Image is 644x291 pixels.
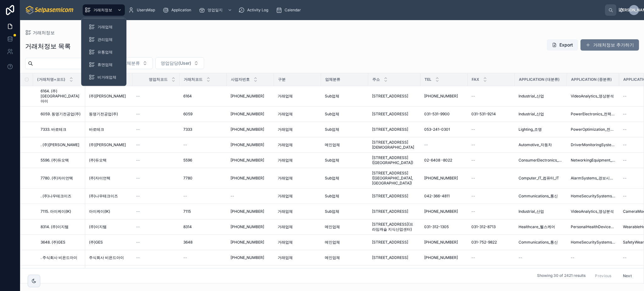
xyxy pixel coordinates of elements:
[89,94,126,99] span: (주)[PERSON_NAME]
[571,224,615,229] a: PersonalHealthDevices_개인건강기기
[183,142,187,147] span: --
[183,112,223,117] a: 6059
[89,255,124,260] span: 주식회사 비욘드아이
[230,142,264,147] span: [PHONE_NUMBER]
[183,209,191,214] span: 7115
[471,209,511,214] a: --
[136,209,140,214] span: --
[325,224,364,229] a: 메인업체
[325,112,364,117] a: Sub업체
[89,194,129,199] a: (주)나우테크이즈
[41,89,81,104] a: 6164. (주)[GEOGRAPHIC_DATA]아이
[83,4,125,16] a: 거래처정보
[372,194,417,199] a: [STREET_ADDRESS]
[183,194,223,199] a: --
[571,142,615,147] span: DriverMonitoringSystems_운전자모니터링시스템
[471,209,475,214] span: --
[519,142,552,147] span: Automotive_자동차
[97,25,113,30] span: 거래업체
[547,39,578,51] button: Export
[89,240,129,245] a: (주)GES
[519,209,544,214] span: Industrial_산업
[183,194,187,199] span: --
[41,176,81,181] a: 7780. (주)자이언텍
[372,140,417,150] a: [STREET_ADDRESS][DEMOGRAPHIC_DATA]
[471,94,475,99] span: --
[424,142,428,147] span: --
[85,34,123,45] a: 관리업체
[230,112,270,117] a: [PHONE_NUMBER]
[571,94,614,99] span: VideoAnalytics_영상분석
[623,112,627,117] span: --
[278,142,317,147] a: 거래업체
[424,112,450,117] span: 031-531-9900
[424,255,464,260] a: [PHONE_NUMBER]
[285,8,301,13] span: Calendar
[325,94,339,99] span: Sub업체
[89,142,126,147] span: (주)[PERSON_NAME]
[424,224,449,229] span: 031-312-1305
[278,142,293,147] span: 거래업체
[471,142,475,147] span: --
[80,3,605,17] div: scrollable content
[424,224,464,229] a: 031-312-1305
[183,240,192,245] span: 3648
[278,176,317,181] a: 거래업체
[41,194,81,199] a: . (주)나우테크이즈
[278,127,317,132] a: 거래업체
[623,194,627,199] span: --
[278,158,317,163] a: 거래업체
[325,142,340,147] span: 메인업체
[424,240,464,245] a: [PHONE_NUMBER]
[41,158,69,163] span: 5596. (주)듀오텍
[183,255,223,260] a: --
[424,127,464,132] a: 053-241-0301
[372,171,417,186] span: [STREET_ADDRESS]([GEOGRAPHIC_DATA],[GEOGRAPHIC_DATA])
[424,158,452,163] span: 02-6408 -8022
[126,4,159,16] a: UsersMap
[41,158,81,163] a: 5596. (주)듀오텍
[471,112,496,117] span: 031-531-9214
[93,8,112,13] span: 거래처정보
[89,94,129,99] a: (주)[PERSON_NAME]
[230,94,264,99] span: [PHONE_NUMBER]
[25,5,75,15] img: App logo
[278,127,293,132] span: 거래업체
[230,209,270,214] a: [PHONE_NUMBER]
[519,209,563,214] a: Industrial_산업
[623,142,627,147] span: --
[372,255,417,260] a: [STREET_ADDRESS]
[41,142,79,147] span: . (주)[PERSON_NAME]
[471,94,511,99] a: --
[122,60,140,66] span: 업체분류
[136,176,140,181] span: --
[519,240,563,245] a: Communications_통신
[519,176,559,181] span: Computer_IT_컴퓨터_IT
[183,209,223,214] a: 7115
[230,142,270,147] a: [PHONE_NUMBER]
[136,158,176,163] a: --
[183,224,223,229] a: 8314
[372,127,417,132] a: [STREET_ADDRESS]
[571,194,615,199] span: HomeSecuritySystems_홈보안시스템
[136,224,176,229] a: --
[136,224,140,229] span: --
[183,240,223,245] a: 3648
[325,209,339,214] span: Sub업체
[41,112,81,117] a: 6059. 동명기전공업(주)
[424,94,464,99] a: [PHONE_NUMBER]
[230,209,264,214] span: [PHONE_NUMBER]
[89,127,104,132] span: 바로테크
[155,57,204,69] button: Select Button
[136,194,140,199] span: --
[571,127,615,132] a: PowerOptimization_전력최적화
[325,127,339,132] span: Sub업체
[183,94,223,99] a: 6164
[424,240,458,245] span: [PHONE_NUMBER]
[89,194,118,199] span: (주)나우테크이즈
[424,194,464,199] a: 042-366-4811
[183,158,223,163] a: 5596
[89,112,129,117] a: 동명기전공업(주)
[278,209,293,214] span: 거래업체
